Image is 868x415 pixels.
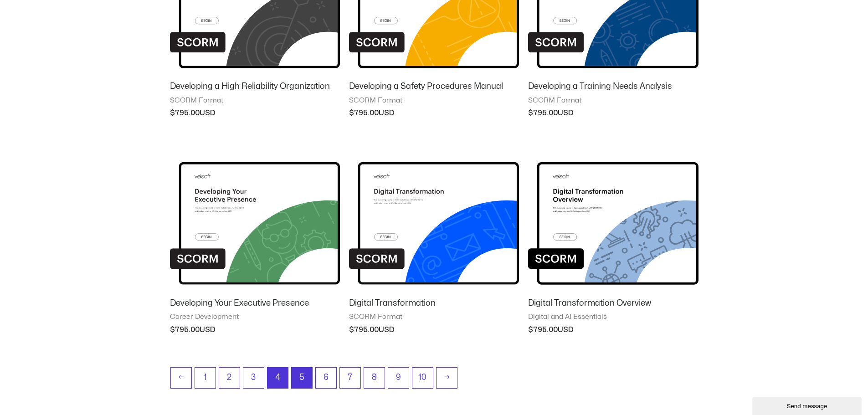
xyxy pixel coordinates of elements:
[340,368,360,388] a: Page 7
[528,313,698,322] span: Digital and AI Essentials
[528,96,698,105] span: SCORM Format
[349,81,519,96] a: Developing a Safety Procedures Manual
[170,326,175,333] span: $
[195,368,216,388] a: Page 1
[364,368,385,388] a: Page 8
[349,313,519,322] span: SCORM Format
[170,109,200,117] bdi: 795.00
[528,109,558,117] bdi: 795.00
[349,81,519,92] h2: Developing a Safety Procedures Manual
[170,313,340,322] span: Career Development
[349,326,354,333] span: $
[412,368,433,388] a: Page 10
[437,368,457,388] a: →
[528,298,698,308] h2: Digital Transformation Overview
[243,368,264,388] a: Page 3
[388,368,409,388] a: Page 9
[349,109,354,117] span: $
[170,81,340,96] a: Developing a High Reliability Organization
[752,395,863,415] iframe: chat widget
[170,81,340,92] h2: Developing a High Reliability Organization
[349,326,379,333] bdi: 795.00
[349,298,519,308] h2: Digital Transformation
[219,368,240,388] a: Page 2
[528,326,533,333] span: $
[171,368,191,388] a: ←
[349,96,519,105] span: SCORM Format
[170,326,200,333] bdi: 795.00
[528,81,698,92] h2: Developing a Training Needs Analysis
[528,142,698,290] img: Digital Transformation Overview
[349,298,519,313] a: Digital Transformation
[528,298,698,313] a: Digital Transformation Overview
[349,142,519,290] img: Digital Transformation
[316,368,336,388] a: Page 6
[292,368,312,388] a: Page 5
[170,367,699,393] nav: Product Pagination
[170,298,340,313] a: Developing Your Executive Presence
[170,109,175,117] span: $
[528,109,533,117] span: $
[349,109,379,117] bdi: 795.00
[528,326,558,333] bdi: 795.00
[170,96,340,105] span: SCORM Format
[170,142,340,290] img: Developing Your Executive Presence
[267,368,288,388] span: Page 4
[170,298,340,308] h2: Developing Your Executive Presence
[528,81,698,96] a: Developing a Training Needs Analysis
